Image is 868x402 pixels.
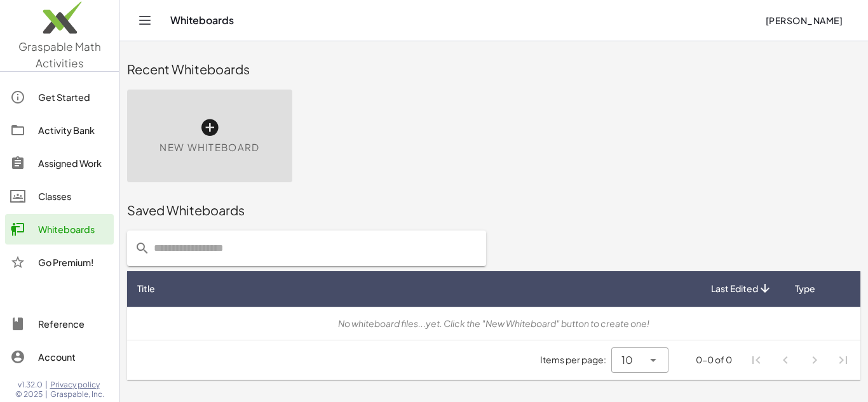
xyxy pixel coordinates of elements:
[127,201,860,219] div: Saved Whiteboards
[18,39,101,70] span: Graspable Math Activities
[50,380,104,390] a: Privacy policy
[696,353,732,366] div: 0-0 of 0
[5,309,114,339] a: Reference
[38,255,109,270] div: Go Premium!
[742,345,858,375] nav: Pagination Navigation
[5,115,114,145] a: Activity Bank
[5,148,114,178] a: Assigned Work
[38,123,109,138] div: Activity Bank
[5,181,114,211] a: Classes
[135,10,155,30] button: Toggle navigation
[38,90,109,105] div: Get Started
[45,380,48,390] span: |
[38,316,109,332] div: Reference
[38,222,109,237] div: Whiteboards
[621,352,633,368] span: 10
[38,156,109,171] div: Assigned Work
[50,389,104,399] span: Graspable, Inc.
[38,189,109,204] div: Classes
[755,9,853,32] button: [PERSON_NAME]
[711,282,758,295] span: Last Edited
[18,380,43,390] span: v1.32.0
[5,214,114,245] a: Whiteboards
[5,342,114,372] a: Account
[15,389,43,399] span: © 2025
[765,15,843,26] span: [PERSON_NAME]
[137,317,850,330] div: No whiteboard files...yet. Click the "New Whiteboard" button to create one!
[45,389,48,399] span: |
[127,60,860,78] div: Recent Whiteboards
[795,282,815,295] span: Type
[5,82,114,112] a: Get Started
[540,353,611,366] span: Items per page:
[137,282,155,295] span: Title
[135,241,150,256] i: prepended action
[159,140,259,155] span: New Whiteboard
[38,349,109,365] div: Account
